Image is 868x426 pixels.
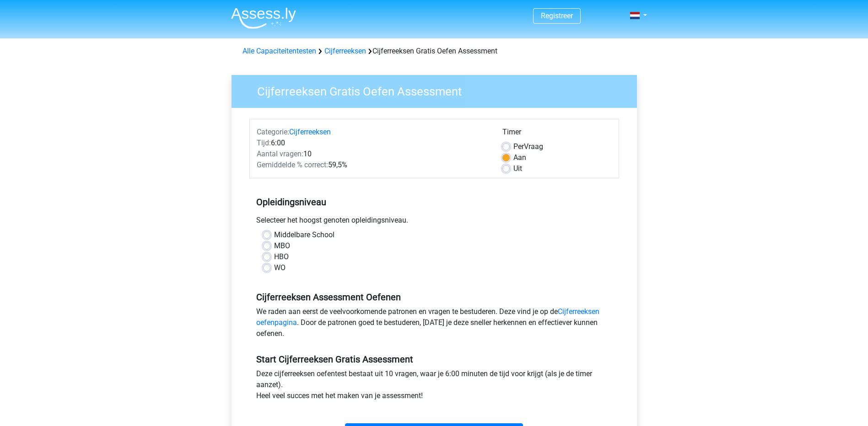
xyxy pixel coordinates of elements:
label: Vraag [513,141,543,152]
span: Gemiddelde % correct: [257,160,328,169]
label: Uit [513,163,522,174]
img: Assessly [231,7,296,29]
h5: Cijferreeksen Assessment Oefenen [256,292,612,303]
div: 6:00 [250,138,496,149]
div: Timer [502,127,612,141]
h3: Cijferreeksen Gratis Oefen Assessment [246,81,630,99]
div: We raden aan eerst de veelvoorkomende patronen en vragen te bestuderen. Deze vind je op de . Door... [249,306,619,343]
a: Cijferreeksen [289,128,331,136]
a: Cijferreeksen [324,47,366,55]
span: Per [513,142,524,151]
div: Deze cijferreeksen oefentest bestaat uit 10 vragen, waar je 6:00 minuten de tijd voor krijgt (als... [249,368,619,405]
span: Categorie: [257,128,289,136]
span: Aantal vragen: [257,149,303,158]
a: Registreer [541,11,573,20]
span: Tijd: [257,138,271,147]
label: Middelbare School [274,229,334,240]
label: HBO [274,251,289,262]
h5: Opleidingsniveau [256,193,612,211]
div: Selecteer het hoogst genoten opleidingsniveau. [249,215,619,229]
h5: Start Cijferreeksen Gratis Assessment [256,354,612,365]
label: Aan [513,152,526,163]
div: 59,5% [250,160,496,170]
div: Cijferreeksen Gratis Oefen Assessment [239,46,630,57]
label: MBO [274,240,290,251]
div: 10 [250,149,496,160]
label: WO [274,262,286,273]
a: Alle Capaciteitentesten [243,47,316,55]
